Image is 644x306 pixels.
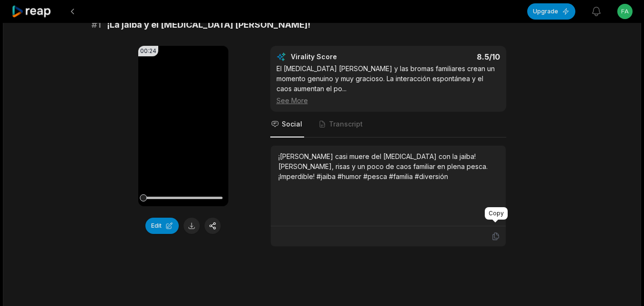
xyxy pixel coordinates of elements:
button: Edit [145,218,179,234]
video: Your browser does not support mp4 format. [138,46,228,206]
nav: Tabs [270,112,506,137]
span: ¡La jaiba y el [MEDICAL_DATA] [PERSON_NAME]! [107,18,310,32]
div: See More [276,95,500,106]
span: # 1 [92,18,101,32]
div: Copy [485,207,508,220]
span: Social [282,119,302,129]
span: Transcript [329,119,363,129]
div: El [MEDICAL_DATA] [PERSON_NAME] y las bromas familiares crean un momento genuino y muy gracioso. ... [276,63,500,106]
div: 8.5 /10 [398,52,500,62]
div: ¡[PERSON_NAME] casi muere del [MEDICAL_DATA] con la jaiba! [PERSON_NAME], risas y un poco de caos... [278,151,498,181]
button: Upgrade [527,3,575,20]
div: Virality Score [291,52,393,62]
